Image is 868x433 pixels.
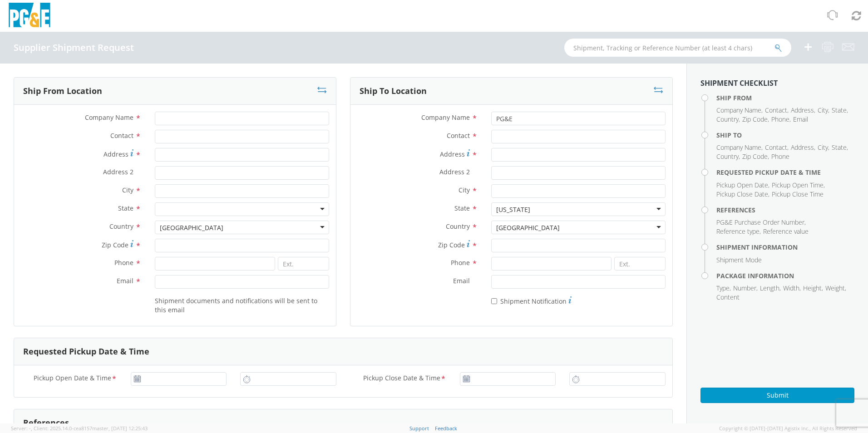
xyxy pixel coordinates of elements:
[716,272,854,279] h4: Package Information
[765,143,787,152] span: Contact
[716,284,731,293] li: ,
[791,143,814,152] span: Address
[765,143,789,152] li: ,
[23,347,149,356] h3: Requested Pickup Date & Time
[716,132,854,138] h4: Ship To
[14,43,134,53] h4: Supplier Shipment Request
[435,425,457,432] a: Feedback
[832,143,847,152] span: State
[155,295,329,315] label: Shipment documents and notifications will be sent to this email
[742,152,768,161] span: Zip Code
[818,106,829,115] li: ,
[446,222,470,231] span: Country
[360,87,427,96] h3: Ship To Location
[783,284,801,293] li: ,
[451,258,470,267] span: Phone
[716,284,730,292] span: Type
[716,115,740,124] li: ,
[818,106,828,114] span: City
[11,425,32,432] span: Server: -
[716,207,854,213] h4: References
[765,106,787,114] span: Contact
[104,150,128,158] span: Address
[700,78,778,88] strong: Shipment Checklist
[440,150,465,158] span: Address
[832,106,848,115] li: ,
[716,94,854,101] h4: Ship From
[742,115,768,123] span: Zip Code
[771,115,791,124] li: ,
[765,106,789,115] li: ,
[772,181,824,189] span: Pickup Open Time
[716,227,761,236] li: ,
[825,284,846,293] li: ,
[459,186,470,194] span: City
[110,131,133,140] span: Contact
[23,87,102,96] h3: Ship From Location
[114,258,133,267] span: Phone
[760,284,781,293] li: ,
[716,152,739,161] span: Country
[716,106,761,114] span: Company Name
[491,295,572,306] label: Shipment Notification
[716,169,854,176] h4: Requested Pickup Date & Time
[791,143,815,152] li: ,
[716,218,806,227] li: ,
[716,190,768,198] span: Pickup Close Date
[102,241,128,249] span: Zip Code
[771,115,789,123] span: Phone
[716,293,740,301] span: Content
[31,425,32,432] span: ,
[716,190,769,199] li: ,
[783,284,799,292] span: Width
[716,244,854,251] h4: Shipment Information
[34,425,148,432] span: Client: 2025.14.0-cea8157
[118,204,133,212] span: State
[772,181,825,190] li: ,
[771,152,789,161] span: Phone
[439,167,470,176] span: Address 2
[496,223,560,232] div: [GEOGRAPHIC_DATA]
[791,106,814,114] span: Address
[763,227,809,236] span: Reference value
[818,143,829,152] li: ,
[791,106,815,115] li: ,
[491,298,497,304] input: Shipment Notification
[7,3,52,30] img: pge-logo-06675f144f4cfa6a6814.png
[742,115,769,124] li: ,
[438,241,465,249] span: Zip Code
[733,284,758,293] li: ,
[117,276,133,285] span: Email
[818,143,828,152] span: City
[716,152,740,161] li: ,
[719,425,857,432] span: Copyright © [DATE]-[DATE] Agistix Inc., All Rights Reserved
[92,425,148,432] span: master, [DATE] 12:25:43
[716,106,763,115] li: ,
[564,39,791,57] input: Shipment, Tracking or Reference Number (at least 4 chars)
[716,143,761,152] span: Company Name
[454,204,470,212] span: State
[122,186,133,194] span: City
[716,181,769,190] li: ,
[803,284,823,293] li: ,
[742,152,769,161] li: ,
[421,113,470,122] span: Company Name
[825,284,845,292] span: Weight
[109,222,133,231] span: Country
[700,388,854,403] button: Submit
[803,284,822,292] span: Height
[409,425,429,432] a: Support
[832,143,848,152] li: ,
[716,181,768,189] span: Pickup Open Date
[614,257,666,271] input: Ext.
[716,227,759,236] span: Reference type
[793,115,808,123] span: Email
[85,113,133,122] span: Company Name
[34,374,111,384] span: Pickup Open Date & Time
[772,190,824,198] span: Pickup Close Time
[832,106,847,114] span: State
[733,284,756,292] span: Number
[496,205,530,214] div: [US_STATE]
[447,131,470,140] span: Contact
[363,374,440,384] span: Pickup Close Date & Time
